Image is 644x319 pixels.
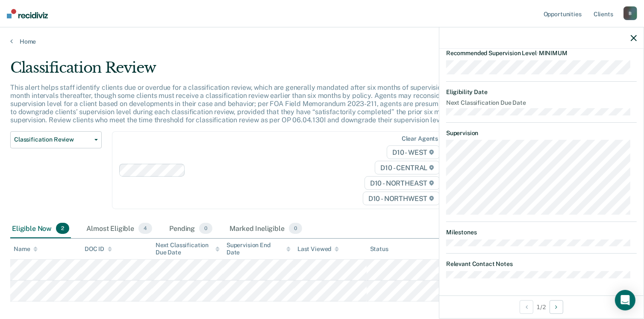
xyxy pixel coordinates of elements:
[370,245,388,253] div: Status
[615,290,635,310] div: Open Intercom Messenger
[446,99,637,106] dt: Next Classification Due Date
[138,223,152,234] span: 4
[56,223,69,234] span: 2
[10,38,634,45] a: Home
[537,50,539,56] span: •
[520,300,533,314] button: Previous Opportunity
[446,130,637,137] dt: Supervision
[297,245,339,253] div: Last Viewed
[10,83,488,124] p: This alert helps staff identify clients due or overdue for a classification review, which are gen...
[446,50,637,57] dt: Recommended Supervision Level MINIMUM
[623,6,637,20] div: B
[226,242,291,256] div: Supervision End Date
[14,136,91,143] span: Classification Review
[199,223,212,234] span: 0
[446,229,637,236] dt: Milestones
[85,245,112,253] div: DOC ID
[550,300,563,314] button: Next Opportunity
[85,219,154,238] div: Almost Eligible
[363,192,440,205] span: D10 - NORTHWEST
[168,219,214,238] div: Pending
[7,9,48,18] img: Recidiviz
[402,135,438,142] div: Clear agents
[446,89,637,96] dt: Eligibility Date
[10,219,71,238] div: Eligible Now
[228,219,304,238] div: Marked Ineligible
[439,295,644,318] div: 1 / 2
[14,245,38,253] div: Name
[387,145,440,159] span: D10 - WEST
[289,223,302,234] span: 0
[10,59,493,83] div: Classification Review
[446,260,637,268] dt: Relevant Contact Notes
[375,161,440,174] span: D10 - CENTRAL
[365,176,440,190] span: D10 - NORTHEAST
[156,242,220,256] div: Next Classification Due Date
